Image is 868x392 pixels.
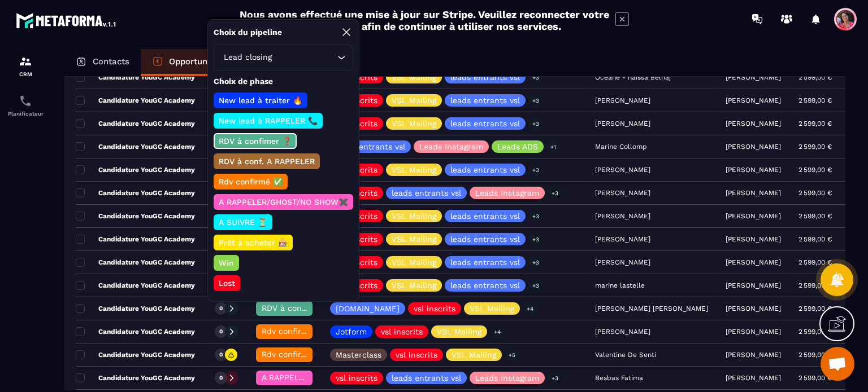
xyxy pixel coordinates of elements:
p: [PERSON_NAME] [726,281,781,289]
p: Choix de phase [214,76,353,87]
p: Candidature YouGC Academy [76,327,195,336]
p: [PERSON_NAME] [726,212,781,220]
p: [PERSON_NAME] [726,143,781,151]
p: [PERSON_NAME] [726,328,781,336]
p: 2 599,00 € [798,120,832,127]
div: Ouvrir le chat [821,347,854,381]
p: Candidature YouGC Academy [76,350,195,359]
p: Leads Instagram [419,143,483,151]
p: +4 [490,326,505,338]
img: logo [16,10,118,30]
p: 0 [219,351,223,359]
p: +3 [548,372,562,384]
p: Candidature YouGC Academy [76,188,195,197]
h2: Nous avons effectué une mise à jour sur Stripe. Veuillez reconnecter votre compte Stripe afin de ... [239,8,610,32]
img: formation [19,55,32,68]
p: Jotform [336,328,367,336]
p: Candidature YouGC Academy [76,373,195,382]
a: Opportunités [141,49,234,76]
p: A RAPPELER/GHOST/NO SHOW✖️ [217,196,350,208]
p: leads entrants vsl [450,96,520,104]
p: 2 599,00 € [798,166,832,174]
p: Masterclass [336,351,381,359]
p: Prêt à acheter 🎰 [217,237,289,248]
p: leads entrants vsl [392,189,461,197]
p: Candidature YouGC Academy [76,142,195,151]
p: Leads Instagram [475,189,539,197]
p: Candidature YouGC Academy [76,212,195,221]
span: RDV à confimer ❓ [262,303,335,312]
p: leads entrants vsl [450,212,520,220]
p: VSL Mailing [392,235,436,243]
p: [PERSON_NAME] [726,166,781,174]
p: 2 599,00 € [798,212,832,220]
p: Planificateur [3,111,48,117]
p: [PERSON_NAME] [726,189,781,197]
p: vsl inscrits [414,305,455,312]
p: [DOMAIN_NAME] [336,305,400,312]
input: Search for option [274,51,335,64]
p: Choix du pipeline [214,27,282,38]
p: VSL Mailing [392,120,436,127]
p: [PERSON_NAME] [726,96,781,104]
p: +3 [528,72,543,83]
p: VSL Mailing [392,281,436,289]
p: [PERSON_NAME] [726,235,781,243]
p: leads entrants vsl [336,143,405,151]
p: VSL Mailing [437,328,481,336]
p: Opportunités [169,56,223,67]
p: Rdv confirmé ✅ [217,176,284,187]
p: VSL Mailing [392,73,436,81]
p: Candidature YouGC Academy [76,73,195,82]
p: +1 [546,141,560,153]
p: leads entrants vsl [450,258,520,266]
p: leads entrants vsl [450,73,520,81]
p: 2 599,00 € [798,305,832,312]
p: Candidature YouGC Academy [76,304,195,313]
p: [PERSON_NAME] [726,374,781,382]
p: 2 599,00 € [798,235,832,243]
p: +3 [528,164,543,176]
img: scheduler [19,94,32,108]
p: 2 599,00 € [798,258,832,266]
p: leads entrants vsl [392,374,461,382]
p: [PERSON_NAME] [726,258,781,266]
p: VSL Mailing [392,258,436,266]
p: +5 [505,349,519,361]
p: Candidature YouGC Academy [76,281,195,290]
p: 2 599,00 € [798,189,832,197]
p: CRM [3,71,48,77]
p: New lead à traiter 🔥 [217,95,304,106]
p: vsl inscrits [396,351,437,359]
p: leads entrants vsl [450,120,520,127]
p: New lead à RAPPELER 📞 [217,115,319,126]
p: Candidature YouGC Academy [76,165,195,174]
p: vsl inscrits [381,328,423,336]
span: Rdv confirmé ✅ [262,327,325,336]
p: VSL Mailing [452,351,496,359]
div: Search for option [214,45,353,71]
span: Lead closing [221,51,274,64]
p: Candidature YouGC Academy [76,119,195,128]
p: Leads Instagram [475,374,539,382]
p: leads entrants vsl [450,235,520,243]
p: Lost [217,278,237,289]
p: RDV à conf. A RAPPELER [217,156,316,167]
p: +3 [528,210,543,222]
p: +4 [523,303,537,315]
a: formationformationCRM [3,46,48,86]
p: Candidature YouGC Academy [76,96,195,105]
p: A SUIVRE ⏳ [217,217,269,228]
p: [PERSON_NAME] [726,351,781,359]
p: +3 [548,187,562,199]
p: Candidature YouGC Academy [76,235,195,244]
p: [PERSON_NAME] [726,73,781,81]
p: [PERSON_NAME] [726,120,781,127]
p: VSL Mailing [392,166,436,174]
p: 2 599,00 € [798,143,832,151]
span: A RAPPELER/GHOST/NO SHOW✖️ [262,373,389,382]
p: [PERSON_NAME] [726,305,781,312]
p: +3 [528,118,543,130]
p: 2 599,00 € [798,351,832,359]
p: 0 [219,374,223,382]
